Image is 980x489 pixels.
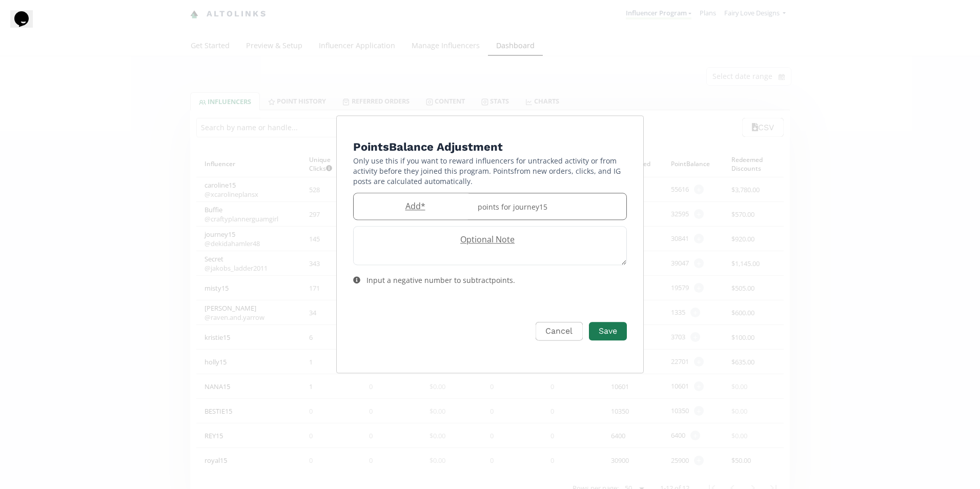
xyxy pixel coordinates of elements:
div: Edit Program [336,115,644,373]
div: Input a negative number to subtract points . [366,275,515,286]
p: Only use this if you want to reward influencers for untracked activity or from activity before th... [353,156,627,187]
label: Optional Note [354,234,616,246]
h4: Points Balance Adjustment [353,138,627,156]
button: Save [589,322,627,341]
button: Cancel [536,322,582,341]
div: points for journey15 [472,193,626,219]
iframe: chat widget [10,10,43,41]
label: Add * [354,200,472,212]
